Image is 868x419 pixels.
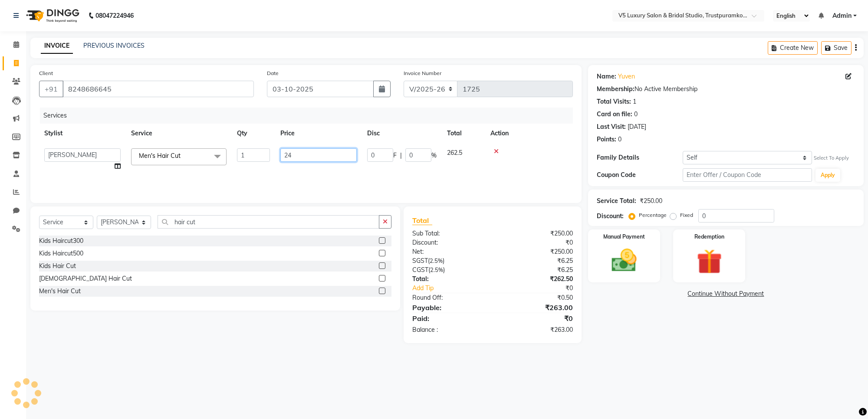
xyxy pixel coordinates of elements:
div: Family Details [597,153,683,162]
div: Coupon Code [597,170,683,180]
div: ₹263.00 [493,325,579,334]
label: Fixed [680,211,693,219]
label: Manual Payment [603,233,645,241]
input: Search or Scan [158,215,379,229]
div: Points: [597,135,616,144]
b: 08047224946 [95,3,134,28]
th: Service [126,124,232,143]
div: 0 [618,135,621,144]
div: Men's Hair Cut [39,287,81,296]
div: Payable: [406,302,493,313]
span: | [400,151,402,160]
th: Total [442,124,485,143]
div: Paid: [406,313,493,324]
span: Total [412,216,432,225]
div: ₹250.00 [640,196,662,206]
div: [DEMOGRAPHIC_DATA] Hair Cut [39,274,132,283]
div: ₹6.25 [493,256,579,265]
a: x [181,152,184,160]
span: Admin [832,11,852,20]
span: % [431,151,437,160]
label: Invoice Number [404,69,441,77]
div: Service Total: [597,196,636,206]
div: Services [40,108,579,124]
label: Date [267,69,279,77]
div: ₹0.50 [493,293,579,302]
div: Net: [406,247,493,256]
div: Last Visit: [597,122,626,131]
button: Create New [768,41,818,55]
img: _cash.svg [604,246,645,275]
th: Disc [362,124,442,143]
span: Men's Hair Cut [139,152,181,160]
span: 2.5% [430,266,443,273]
div: ₹250.00 [493,247,579,256]
div: Balance : [406,325,493,334]
div: ₹263.00 [493,302,579,313]
div: Select To Apply [814,154,849,162]
div: Discount: [597,212,624,221]
span: F [393,151,397,160]
button: +91 [39,81,63,97]
a: Continue Without Payment [590,289,862,298]
div: Card on file: [597,110,632,119]
span: 262.5 [447,149,462,157]
div: Membership: [597,85,635,94]
div: No Active Membership [597,85,855,94]
div: Total: [406,275,493,284]
div: ₹250.00 [493,229,579,238]
th: Stylist [39,124,126,143]
div: ( ) [406,256,493,265]
div: Name: [597,72,616,81]
div: ₹0 [493,313,579,324]
div: ( ) [406,265,493,275]
div: [DATE] [628,122,646,131]
input: Search by Name/Mobile/Email/Code [62,81,254,97]
div: 1 [633,97,636,106]
div: Kids Hair Cut [39,262,76,271]
label: Percentage [639,211,667,219]
input: Enter Offer / Coupon Code [683,168,812,182]
span: SGST [412,257,428,265]
div: ₹0 [507,284,579,293]
div: 0 [634,110,638,119]
a: PREVIOUS INVOICES [83,42,145,49]
button: Save [821,41,852,55]
img: logo [22,3,82,28]
span: 2.5% [430,257,443,264]
a: Yuven [618,72,635,81]
span: CGST [412,266,428,274]
div: ₹0 [493,238,579,247]
img: _gift.svg [689,246,730,277]
div: ₹6.25 [493,265,579,275]
a: Add Tip [406,284,507,293]
div: ₹262.50 [493,275,579,284]
th: Price [275,124,362,143]
div: Kids Haircut300 [39,236,83,246]
div: Discount: [406,238,493,247]
div: Sub Total: [406,229,493,238]
div: Kids Haircut500 [39,249,83,258]
div: Round Off: [406,293,493,302]
a: INVOICE [41,38,73,54]
label: Client [39,69,53,77]
th: Qty [232,124,275,143]
div: Total Visits: [597,97,631,106]
button: Apply [815,169,840,182]
th: Action [485,124,573,143]
label: Redemption [694,233,724,241]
